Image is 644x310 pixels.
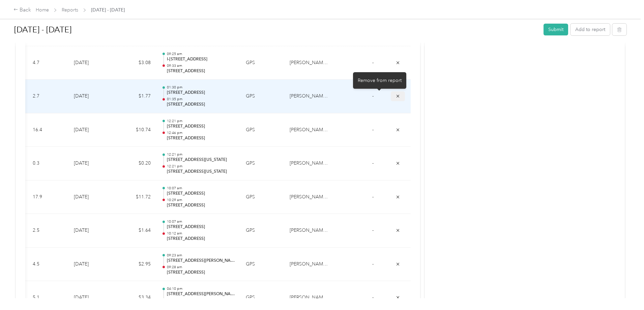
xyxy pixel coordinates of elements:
td: 17.9 [27,180,68,214]
td: Katzakian Property Management, Ltd. [284,80,335,113]
p: [STREET_ADDRESS] [167,270,235,276]
p: [STREET_ADDRESS][PERSON_NAME] [167,291,235,297]
span: - [372,127,374,133]
td: [DATE] [68,113,116,147]
td: Katzakian Property Management, Ltd. [284,180,335,214]
p: [STREET_ADDRESS] [167,224,235,230]
button: Add to report [570,24,610,35]
span: - [372,227,374,233]
p: [STREET_ADDRESS][PERSON_NAME] [167,258,235,264]
div: Back [13,6,31,14]
td: Katzakian Property Management, Ltd. [284,147,335,180]
td: [DATE] [68,46,116,80]
span: - [372,294,374,300]
p: [STREET_ADDRESS] [167,90,235,96]
td: 4.5 [27,248,68,281]
td: 4.7 [27,46,68,80]
span: [DATE] - [DATE] [91,6,125,13]
p: [STREET_ADDRESS] [167,202,235,208]
td: $1.77 [116,80,156,113]
td: Katzakian Property Management, Ltd. [284,46,335,80]
p: [STREET_ADDRESS][US_STATE] [167,157,235,163]
span: - [372,194,374,200]
td: $1.64 [116,214,156,248]
td: GPS [240,180,284,214]
td: GPS [240,80,284,113]
td: 2.7 [27,80,68,113]
button: Submit [544,24,568,35]
p: 10:07 am [167,219,235,224]
p: 01:30 pm [167,85,235,90]
td: [DATE] [68,214,116,248]
span: - [372,261,374,267]
td: $11.72 [116,180,156,214]
p: [STREET_ADDRESS] [167,236,235,242]
td: GPS [240,248,284,281]
td: [DATE] [68,147,116,180]
span: - [372,93,374,99]
p: 12:46 pm [167,131,235,135]
p: 09:28 am [167,265,235,270]
td: [DATE] [68,80,116,113]
td: [DATE] [68,248,116,281]
td: $0.20 [116,147,156,180]
td: Katzakian Property Management, Ltd. [284,248,335,281]
p: 09:25 am [167,52,235,56]
p: [STREET_ADDRESS][US_STATE] [167,169,235,175]
p: [STREET_ADDRESS] [167,191,235,197]
td: [DATE] [68,180,116,214]
td: 16.4 [27,113,68,147]
p: 12:21 pm [167,164,235,169]
td: $10.74 [116,113,156,147]
p: 10:12 am [167,231,235,236]
p: 09:33 am [167,63,235,68]
p: [STREET_ADDRESS] [167,123,235,130]
div: Remove from report [353,72,406,89]
p: [STREET_ADDRESS] [167,135,235,141]
td: GPS [240,214,284,248]
p: 09:23 am [167,253,235,258]
td: $2.95 [116,248,156,281]
a: Reports [62,7,78,13]
p: I-[STREET_ADDRESS] [167,56,235,62]
p: [STREET_ADDRESS] [167,102,235,108]
td: GPS [240,46,284,80]
td: GPS [240,147,284,180]
td: Katzakian Property Management, Ltd. [284,113,335,147]
a: Home [36,7,49,13]
p: 12:21 pm [167,152,235,157]
p: 04:10 pm [167,286,235,291]
h1: Sep 1 - 30, 2025 [14,22,539,38]
td: 2.5 [27,214,68,248]
span: - [372,60,374,65]
p: 12:21 pm [167,119,235,123]
p: 01:35 pm [167,97,235,102]
span: - [372,160,374,166]
p: 10:07 am [167,186,235,191]
p: [STREET_ADDRESS] [167,68,235,74]
td: 0.3 [27,147,68,180]
td: Katzakian Property Management, Ltd. [284,214,335,248]
td: $3.08 [116,46,156,80]
p: 10:29 am [167,198,235,202]
td: GPS [240,113,284,147]
iframe: Everlance-gr Chat Button Frame [606,272,644,310]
